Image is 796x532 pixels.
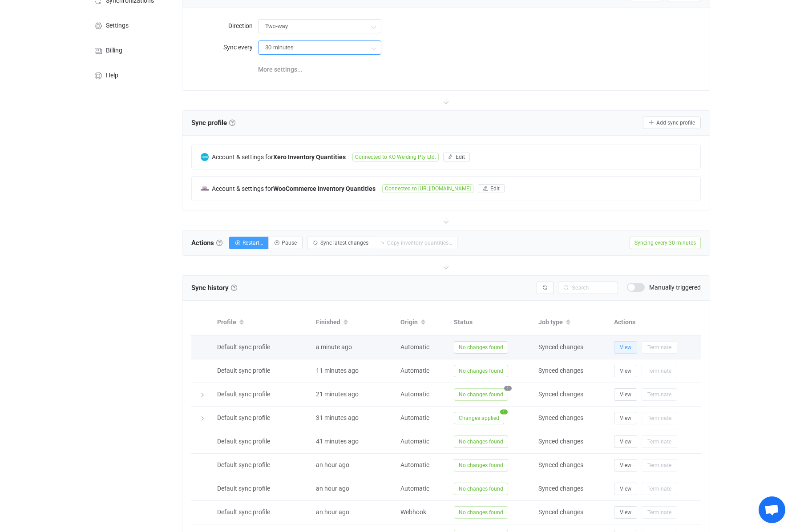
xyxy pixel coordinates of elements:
a: View [614,414,637,421]
button: Terminate [642,341,677,354]
span: a minute ago [316,343,352,351]
span: No changes found [454,483,508,495]
a: Settings [84,12,173,37]
span: No changes found [454,459,508,472]
label: Sync every [191,38,258,56]
div: Automatic [396,366,449,376]
span: Restart… [242,240,263,246]
span: Terminate [647,344,671,351]
span: Default sync profile [217,508,270,516]
span: Synced changes [538,367,583,374]
span: 11 minutes ago [316,367,359,374]
button: View [614,459,637,472]
span: View [620,462,631,468]
button: View [614,506,637,519]
span: Terminate [647,368,671,374]
span: Account & settings for [212,153,273,161]
span: 41 minutes ago [316,438,359,445]
span: View [620,486,631,492]
span: Synced changes [538,414,583,421]
span: an hour ago [316,508,349,516]
span: View [620,509,631,516]
span: Default sync profile [217,343,270,351]
span: View [620,415,631,421]
a: Help [84,62,173,87]
a: View [614,343,637,351]
span: Pause [282,240,297,246]
div: Actions [610,317,701,327]
span: Default sync profile [217,367,270,374]
div: Automatic [396,413,449,423]
span: Copy inventory quantities… [387,240,452,246]
a: View [614,461,637,468]
span: 1 [500,409,508,414]
div: Job type [534,315,610,330]
span: No changes found [454,341,508,354]
span: No changes found [454,435,508,448]
span: Manually triggered [649,284,701,290]
button: Terminate [642,506,677,519]
a: Billing [84,37,173,62]
span: Synced changes [538,485,583,492]
div: Webhook [396,507,449,517]
span: View [620,368,631,374]
button: View [614,365,637,377]
span: an hour ago [316,485,349,492]
span: Billing [106,47,122,54]
button: Terminate [642,365,677,377]
div: Finished [311,315,396,330]
span: Sync profile [191,116,235,129]
button: Edit [443,153,470,161]
span: Synced changes [538,438,583,445]
button: Edit [478,184,505,193]
input: Search [558,282,618,294]
button: Terminate [642,388,677,401]
b: Xero Inventory Quantities [273,153,346,161]
span: Syncing every 30 minutes [630,237,701,249]
span: Edit [490,185,500,192]
div: Automatic [396,342,449,352]
div: Profile [213,315,311,330]
div: Automatic [396,389,449,399]
button: Pause [268,237,303,249]
div: Automatic [396,460,449,470]
button: Sync latest changes [307,237,374,249]
div: Origin [396,315,449,330]
span: Connected to [URL][DOMAIN_NAME] [382,184,473,193]
a: View [614,508,637,516]
span: Edit [456,154,465,160]
span: Default sync profile [217,461,270,468]
b: WooCommerce Inventory Quantities [273,185,376,192]
span: Default sync profile [217,414,270,421]
span: 1 [504,386,512,391]
span: No changes found [454,506,508,519]
span: Help [106,72,118,79]
span: Synced changes [538,508,583,516]
button: View [614,435,637,448]
span: Default sync profile [217,485,270,492]
span: 31 minutes ago [316,414,359,421]
input: Model [258,19,381,33]
div: Automatic [396,484,449,494]
span: 21 minutes ago [316,391,359,398]
span: Actions [191,236,222,250]
button: Restart… [229,237,269,249]
button: Add sync profile [643,117,701,129]
span: Account & settings for [212,185,273,192]
span: View [620,391,631,398]
label: Direction [191,17,258,35]
span: Settings [106,22,129,29]
button: Terminate [642,459,677,472]
button: View [614,341,637,354]
input: Model [258,40,381,55]
a: View [614,367,637,374]
a: View [614,438,637,445]
span: Default sync profile [217,391,270,398]
span: Terminate [647,439,671,445]
button: Copy inventory quantities… [374,237,458,249]
div: Status [449,317,534,327]
span: Terminate [647,415,671,421]
span: Synced changes [538,461,583,468]
button: View [614,483,637,495]
a: Open chat [759,496,785,523]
